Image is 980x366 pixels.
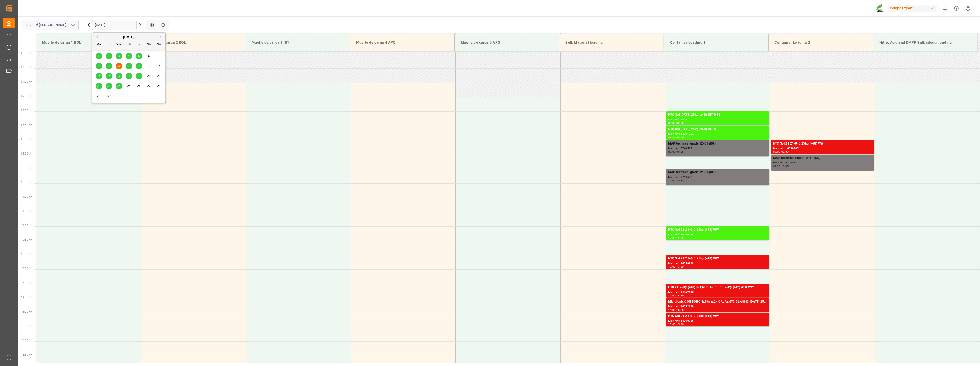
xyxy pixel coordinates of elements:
span: 13:00 Hr [21,253,32,256]
div: Choose Wednesday, September 3rd, 2025 [116,53,122,59]
div: Choose Thursday, September 4th, 2025 [126,53,132,59]
div: Choose Wednesday, September 17th, 2025 [116,73,122,79]
div: NTC Sol 21 21-0-0 25kg (x48) WW [668,227,767,233]
div: MAP technical grade 12-61 (KG) [668,141,767,146]
span: 9 [108,64,110,68]
div: Nitric Acid and DMPP Bulk silosunloading [877,38,974,47]
div: 15:00 [668,323,676,325]
div: Main ref : 14051002 [668,132,767,136]
div: Main ref : 14050789 [668,261,767,266]
span: 25 [127,84,130,88]
span: 15:00 Hr [21,310,32,313]
div: Muelle de carga 1 BOL [40,38,136,47]
span: 17 [117,74,120,78]
span: 1 [98,54,100,58]
div: 09:00 [668,151,676,153]
span: 06:30 Hr [21,66,32,69]
div: Choose Sunday, September 21st, 2025 [156,73,162,79]
span: 08:00 Hr [21,109,32,112]
div: Choose Saturday, September 13th, 2025 [146,63,152,69]
div: - [676,309,676,311]
div: 10:35 [676,179,684,182]
span: 5 [138,54,140,58]
div: Choose Saturday, September 27th, 2025 [146,83,152,89]
span: 10:00 Hr [21,167,32,169]
span: 28 [157,84,160,88]
div: Main ref : 14050787 [773,146,872,151]
span: 08:30 Hr [21,123,32,126]
div: Main ref : 5744587 [773,161,872,165]
div: 15:30 [676,323,684,325]
span: 13 [147,64,150,68]
span: 16:00 Hr [21,339,32,342]
div: Muelle de carga 5 APQ [459,38,555,47]
span: 14 [157,64,160,68]
div: NTC Sol [DATE] 25kg (x48) INT MSE [668,127,767,132]
span: 10:30 Hr [21,181,32,184]
span: 4 [128,54,130,58]
div: Choose Sunday, September 14th, 2025 [156,63,162,69]
div: Choose Tuesday, September 2nd, 2025 [106,53,112,59]
div: 09:30 [773,165,781,167]
span: 8 [98,64,100,68]
div: - [676,179,676,182]
span: 09:00 Hr [21,138,32,141]
div: Choose Monday, September 8th, 2025 [96,63,102,69]
div: Choose Friday, September 5th, 2025 [136,53,142,59]
span: 09:30 Hr [21,152,32,155]
div: Main ref : 5744587 [668,146,767,151]
div: HYS 21 25kg (x48) INT;NPK 15-15-15 25kg (x42) AFR WW [668,285,767,290]
span: 14:00 Hr [21,282,32,284]
div: 14:00 [668,294,676,297]
div: Choose Thursday, September 25th, 2025 [126,83,132,89]
span: 11:30 Hr [21,210,32,213]
div: MAP technical grade 12-61 (KG) [773,156,872,161]
div: Muelle de carga 2 BOL [145,38,241,47]
div: - [676,122,676,124]
span: 2 [108,54,110,58]
div: Main ref : 14051003 [668,118,767,122]
div: Compo Expert [888,5,937,12]
span: 20 [147,74,150,78]
span: 27 [147,84,150,88]
div: Main ref : 14052178 [668,304,767,309]
div: Choose Friday, September 26th, 2025 [136,83,142,89]
div: Fr [136,42,142,48]
span: 16 [107,74,110,78]
div: 08:30 [668,136,676,139]
div: Choose Monday, September 29th, 2025 [96,93,102,99]
div: Choose Monday, September 1st, 2025 [96,53,102,59]
div: Choose Tuesday, September 30th, 2025 [106,93,112,99]
span: 26 [137,84,140,88]
div: 09:00 [676,136,684,139]
span: 11:00 Hr [21,195,32,198]
div: [DATE] [92,35,165,40]
div: Muelle de carga 3 IRT [250,38,346,47]
div: Choose Saturday, September 6th, 2025 [146,53,152,59]
img: Screenshot%202023-09-29%20at%2010.02.21.png_1712312052.png [876,4,884,13]
div: NTC Sol [DATE] 25kg (x48) INT MSE [668,112,767,118]
div: Choose Tuesday, September 23rd, 2025 [106,83,112,89]
span: 13:30 Hr [21,267,32,270]
div: - [676,294,676,297]
div: Choose Monday, September 22nd, 2025 [96,83,102,89]
div: Choose Thursday, September 18th, 2025 [126,73,132,79]
div: 08:00 [668,122,676,124]
div: 12:00 [668,237,676,239]
span: 15 [97,74,100,78]
div: Main ref : 5744587 [668,175,767,179]
div: NTC Sol 21 21-0-0 25kg (x48) WW [668,256,767,261]
span: 23 [107,84,110,88]
button: Compo Expert [888,3,939,13]
div: MAP technical grade 12-61 (KG) [668,170,767,175]
input: DD.MM.YYYY [92,20,137,30]
span: 6 [148,54,150,58]
div: Choose Tuesday, September 16th, 2025 [106,73,112,79]
span: 07:00 Hr [21,80,32,83]
div: Sa [146,42,152,48]
div: Choose Tuesday, September 9th, 2025 [106,63,112,69]
span: 24 [117,84,120,88]
span: 12:30 Hr [21,238,32,241]
div: Main ref : 14052118 [668,290,767,294]
div: Tu [106,42,112,48]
